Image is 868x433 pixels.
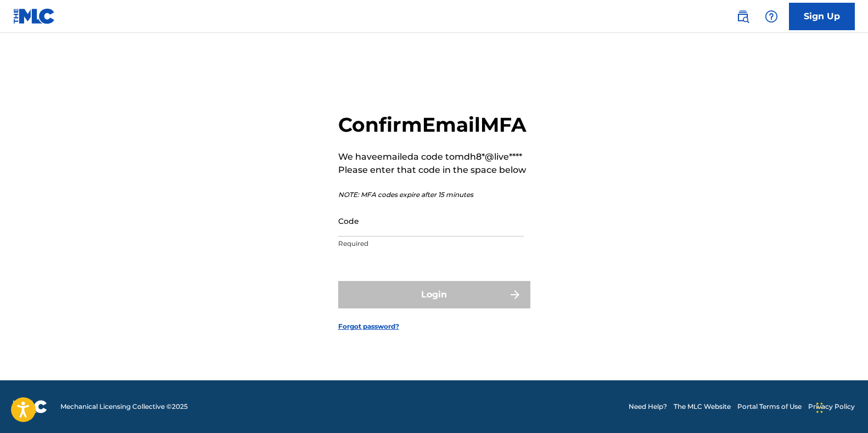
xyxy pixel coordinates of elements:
p: We have emailed a code to mdh8*@live**** [338,150,527,164]
p: Required [338,239,524,249]
div: Drag [816,391,823,424]
a: Portal Terms of Use [737,402,802,412]
a: Public Search [732,5,754,27]
div: Help [760,5,782,27]
p: Please enter that code in the space below [338,164,527,177]
img: MLC Logo [13,8,55,24]
a: Sign Up [789,3,855,30]
h2: Confirm Email MFA [338,113,527,137]
iframe: Chat Widget [813,380,868,433]
a: Forgot password? [338,322,399,331]
a: Need Help? [629,402,667,412]
img: logo [13,400,47,413]
img: help [765,10,778,23]
span: Mechanical Licensing Collective © 2025 [60,402,188,412]
img: search [736,10,749,23]
a: Privacy Policy [808,402,855,412]
p: NOTE: MFA codes expire after 15 minutes [338,190,527,200]
a: The MLC Website [674,402,731,412]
